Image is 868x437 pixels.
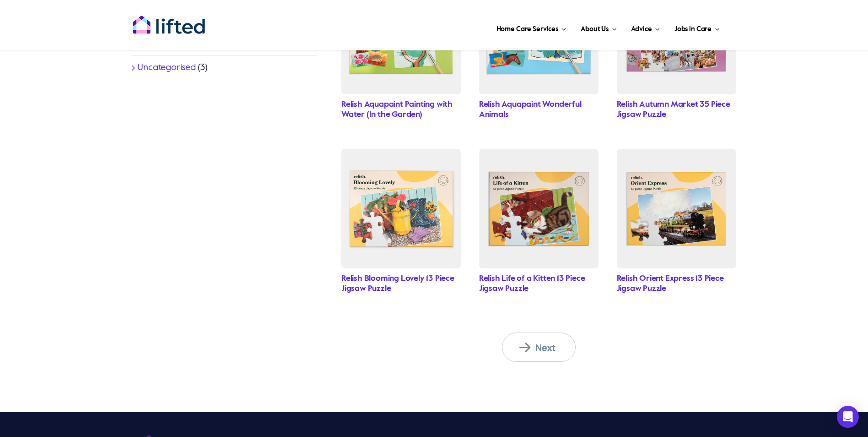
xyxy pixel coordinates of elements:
[631,22,652,37] span: Advice
[578,14,619,41] a: About Us
[132,15,205,24] a: lifted-logo
[341,274,454,293] a: Relish Blooming Lovely 13 Piece Jigsaw Puzzle
[479,149,598,158] a: Life_of_a_Kitten
[674,22,712,37] span: Jobs in Care
[617,100,730,119] a: Relish Autumn Market 35 Piece Jigsaw Puzzle
[502,333,576,362] a: Next
[617,149,736,158] a: 1
[581,22,609,37] span: About Us
[341,100,453,119] a: Relish Aquapaint Painting with Water (In the Garden)
[496,22,558,37] span: Home Care Services
[494,14,569,41] a: Home Care Services
[628,14,662,41] a: Advice
[837,406,859,428] div: Open Intercom Messenger
[672,14,722,41] a: Jobs in Care
[341,149,461,158] a: Blooming_lovely
[479,100,582,119] a: Relish Aquapaint Wonderful Animals
[519,342,570,354] span: Next
[479,274,585,293] a: Relish Life of a Kitten 13 Piece Jigsaw Puzzle
[617,274,724,293] a: Relish Orient Express 13 Piece Jigsaw Puzzle
[137,63,195,72] a: Uncategorised
[198,63,208,72] span: (3)
[235,14,722,41] nav: Main Menu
